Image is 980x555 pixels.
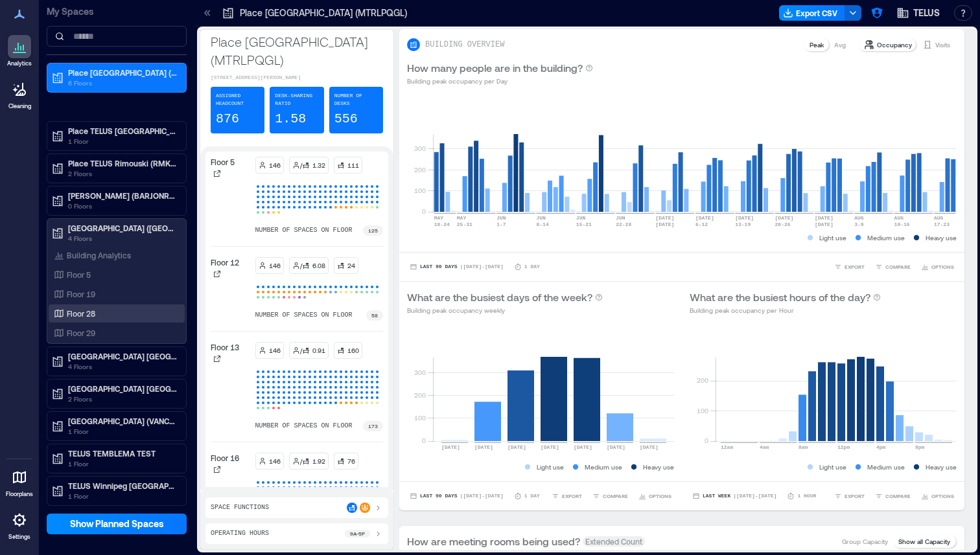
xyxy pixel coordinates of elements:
p: Medium use [867,232,905,243]
text: 8pm [915,444,925,450]
p: Space Functions [211,503,269,513]
p: number of spaces on floor [255,421,353,431]
p: 556 [334,110,358,128]
p: 1 Floor [68,136,177,146]
text: [DATE] [441,444,460,450]
button: Export CSV [779,5,845,21]
p: What are the busiest hours of the day? [690,289,870,305]
span: EXPORT [845,263,865,271]
p: 6.08 [312,260,325,271]
span: OPTIONS [931,492,954,500]
p: 146 [269,345,281,356]
p: number of spaces on floor [255,225,353,236]
p: Number of Desks [334,92,378,108]
p: Floor 12 [211,257,239,267]
p: Place [GEOGRAPHIC_DATA] (MTRLPQGL) [240,6,407,19]
p: Floor 5 [211,157,235,167]
p: Floor 29 [67,328,95,338]
a: Floorplans [2,462,37,502]
a: Cleaning [3,74,36,114]
button: Last Week |[DATE]-[DATE] [690,490,779,503]
p: Floor 28 [67,308,95,319]
text: [DATE] [775,215,794,221]
tspan: 100 [414,414,426,422]
p: 2 Floors [68,168,177,179]
p: My Spaces [47,5,187,18]
p: / [300,260,302,271]
p: Analytics [7,60,32,67]
button: OPTIONS [918,490,957,503]
p: 1.32 [312,160,325,170]
p: 1 Floor [68,426,177,436]
p: Assigned Headcount [216,92,259,108]
tspan: 200 [697,376,708,384]
p: / [300,456,302,466]
p: 0 Floors [68,201,177,211]
text: JUN [536,215,546,221]
text: [DATE] [640,444,659,450]
text: [DATE] [656,215,675,221]
button: EXPORT [549,490,585,503]
text: [DATE] [507,444,526,450]
text: MAY [434,215,444,221]
p: number of spaces on floor [255,310,353,321]
p: Cleaning [8,102,31,110]
p: Floor 13 [211,342,239,352]
p: Place [GEOGRAPHIC_DATA] (MTRLPQGL) [211,32,383,69]
p: Occupancy [877,40,912,50]
span: EXPORT [562,492,582,500]
text: 12pm [837,444,850,450]
tspan: 300 [414,368,426,376]
p: Floorplans [6,490,33,498]
span: Show Planned Spaces [70,517,164,530]
p: What are the busiest days of the week? [407,289,592,305]
p: 9a - 5p [350,530,365,538]
p: Floor 16 [211,453,239,463]
p: 0.91 [312,345,325,356]
p: 111 [347,160,359,170]
p: Desk-sharing ratio [275,92,318,108]
p: Building peak occupancy per Hour [690,305,881,315]
text: AUG [894,215,904,221]
p: Show all Capacity [898,536,950,547]
span: COMPARE [603,492,628,500]
p: [GEOGRAPHIC_DATA] [GEOGRAPHIC_DATA] [68,383,177,394]
p: Building peak occupancy weekly [407,305,603,315]
p: / [300,345,302,356]
button: OPTIONS [918,260,957,273]
p: How many people are in the building? [407,60,583,76]
tspan: 200 [414,166,426,174]
text: 25-31 [457,221,472,227]
p: 146 [269,456,281,466]
p: Heavy use [926,232,957,243]
p: Floor 19 [67,289,95,299]
p: 1.58 [275,110,306,128]
tspan: 300 [414,144,426,152]
p: Visits [935,40,950,50]
p: [GEOGRAPHIC_DATA] (VANCBC01) [68,416,177,426]
p: 1 Floor [68,459,177,469]
text: 13-19 [735,221,751,227]
tspan: 0 [422,207,426,215]
p: Peak [810,40,824,50]
text: MAY [457,215,467,221]
button: COMPARE [872,490,913,503]
p: Settings [8,533,30,541]
text: [DATE] [695,215,714,221]
button: EXPORT [832,260,867,273]
p: Building Analytics [67,250,131,260]
p: 4 Floors [68,361,177,372]
button: Last 90 Days |[DATE]-[DATE] [407,490,506,503]
text: 17-23 [934,221,950,227]
p: BUILDING OVERVIEW [425,40,504,50]
p: Medium use [867,462,905,472]
tspan: 0 [422,436,426,444]
p: Place TELUS [GEOGRAPHIC_DATA] (QUBCPQXG) [68,126,177,136]
a: Settings [4,504,35,545]
text: JUN [616,215,625,221]
button: OPTIONS [636,490,674,503]
p: TELUS TEMBLEMA TEST [68,448,177,459]
p: Place TELUS Rimouski (RMKIPQQT) [68,158,177,168]
p: Light use [819,232,846,243]
span: TELUS [913,6,940,19]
